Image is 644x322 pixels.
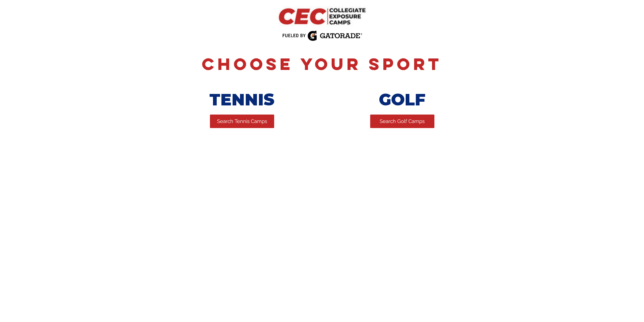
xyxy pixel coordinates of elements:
[210,115,274,128] a: Search Tennis Camps
[202,53,442,74] span: Choose Your Sport
[282,30,362,41] img: Fueled by Gatorade.png
[379,90,425,109] span: GOLF
[380,118,425,125] span: Search Golf Camps
[370,115,434,128] a: Search Golf Camps
[217,118,267,125] span: Search Tennis Camps
[209,90,275,109] span: TENNIS
[270,3,374,30] img: CEC Logo Primary.png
